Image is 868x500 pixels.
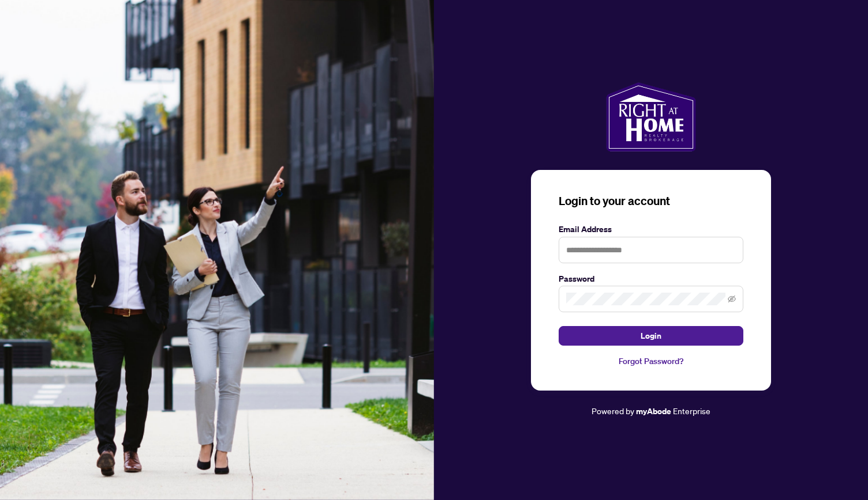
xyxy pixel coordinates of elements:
[559,272,743,285] label: Password
[592,406,634,416] span: Powered by
[641,327,661,345] span: Login
[636,405,671,418] a: myAbode
[559,326,743,346] button: Login
[559,355,743,368] a: Forgot Password?
[559,193,743,209] h3: Login to your account
[606,82,695,151] img: ma-logo
[673,406,710,416] span: Enterprise
[728,295,736,303] span: eye-invisible
[559,223,743,236] label: Email Address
